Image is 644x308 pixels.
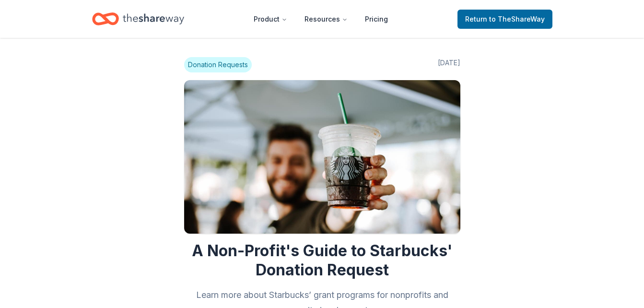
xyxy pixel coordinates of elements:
[184,80,460,234] img: Image for A Non-Profit's Guide to Starbucks' Donation Request
[246,10,295,29] button: Product
[438,57,460,72] span: [DATE]
[297,10,355,29] button: Resources
[246,8,396,30] nav: Main
[184,241,460,280] h1: A Non-Profit's Guide to Starbucks' Donation Request
[357,10,396,29] a: Pricing
[457,10,552,29] a: Returnto TheShareWay
[489,15,545,23] span: to TheShareWay
[92,8,184,30] a: Home
[184,57,252,72] span: Donation Requests
[465,13,545,25] span: Return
